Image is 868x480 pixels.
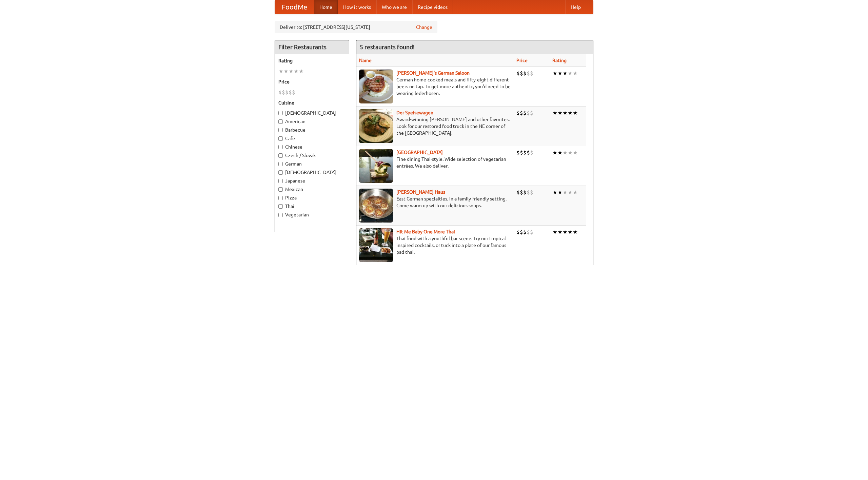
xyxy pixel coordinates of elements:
li: $ [530,109,533,117]
li: $ [523,228,527,236]
label: [DEMOGRAPHIC_DATA] [278,110,346,116]
ng-pluralize: 5 restaurants found! [360,44,415,50]
li: $ [523,109,527,117]
input: [DEMOGRAPHIC_DATA] [278,170,283,175]
input: Mexican [278,187,283,192]
li: ★ [552,228,557,236]
p: Fine dining Thai-style. Wide selection of vegetarian entrées. We also deliver. [359,156,511,169]
a: How it works [338,0,376,14]
p: Award-winning [PERSON_NAME] and other favorites. Look for our restored food truck in the NE corne... [359,116,511,136]
li: $ [527,228,530,236]
li: ★ [573,189,578,196]
li: ★ [563,228,568,236]
li: $ [527,70,530,77]
li: $ [292,89,295,96]
li: ★ [557,228,563,236]
li: ★ [557,189,563,196]
li: ★ [552,109,557,117]
label: Japanese [278,177,346,184]
li: $ [516,109,520,117]
li: ★ [568,109,573,117]
li: $ [520,109,523,117]
a: Who we are [376,0,412,14]
li: ★ [568,149,573,156]
img: kohlhaus.jpg [359,189,393,223]
li: ★ [283,68,289,75]
a: Recipe videos [412,0,453,14]
li: $ [520,70,523,77]
input: Vegetarian [278,213,283,217]
input: Barbecue [278,128,283,132]
label: Chinese [278,143,346,150]
li: $ [520,189,523,196]
li: ★ [278,68,283,75]
li: ★ [568,189,573,196]
li: $ [530,70,533,77]
li: $ [285,89,289,96]
li: $ [516,228,520,236]
li: $ [289,89,292,96]
li: $ [278,89,282,96]
li: $ [527,189,530,196]
p: East German specialties, in a family-friendly setting. Come warm up with our delicious soups. [359,195,511,209]
li: ★ [563,189,568,196]
li: ★ [573,149,578,156]
label: Cafe [278,135,346,142]
li: ★ [552,149,557,156]
img: satay.jpg [359,149,393,183]
li: $ [516,149,520,156]
li: $ [530,189,533,196]
li: $ [282,89,285,96]
li: $ [520,228,523,236]
a: Help [565,0,586,14]
label: [DEMOGRAPHIC_DATA] [278,169,346,176]
label: Mexican [278,186,346,193]
li: $ [523,149,527,156]
li: ★ [289,68,294,75]
li: ★ [573,228,578,236]
div: Deliver to: [STREET_ADDRESS][US_STATE] [275,21,437,33]
label: Barbecue [278,127,346,133]
h4: Filter Restaurants [275,40,349,54]
li: ★ [573,70,578,77]
a: [PERSON_NAME] Haus [396,189,445,195]
img: esthers.jpg [359,70,393,103]
li: $ [516,189,520,196]
label: Czech / Slovak [278,152,346,159]
li: $ [523,70,527,77]
li: ★ [552,70,557,77]
input: American [278,119,283,124]
li: $ [530,228,533,236]
p: German home-cooked meals and fifty-eight different beers on tap. To get more authentic, you'd nee... [359,76,511,97]
img: speisewagen.jpg [359,109,393,143]
h5: Price [278,78,346,85]
li: ★ [552,189,557,196]
a: Der Speisewagen [396,110,433,115]
li: $ [530,149,533,156]
a: [GEOGRAPHIC_DATA] [396,150,443,155]
li: ★ [568,70,573,77]
input: [DEMOGRAPHIC_DATA] [278,111,283,115]
li: $ [527,109,530,117]
h5: Rating [278,57,346,64]
li: ★ [557,70,563,77]
label: American [278,118,346,125]
a: FoodMe [275,0,314,14]
a: Name [359,58,372,63]
label: Pizza [278,194,346,201]
label: Thai [278,203,346,210]
li: ★ [557,149,563,156]
a: [PERSON_NAME]'s German Saloon [396,70,470,76]
input: Cafe [278,136,283,141]
a: Hit Me Baby One More Thai [396,229,455,234]
input: Japanese [278,179,283,183]
a: Rating [552,58,567,63]
li: ★ [557,109,563,117]
li: ★ [563,70,568,77]
input: German [278,162,283,166]
a: Change [416,24,432,31]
